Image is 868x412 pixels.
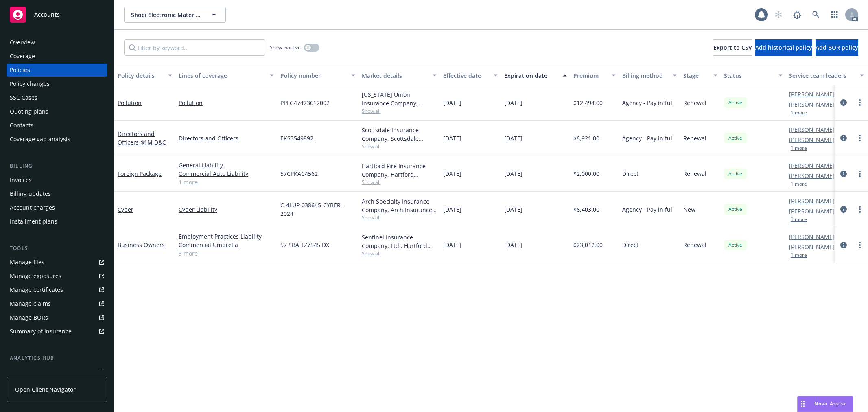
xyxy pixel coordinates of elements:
[573,169,599,178] span: $2,000.00
[573,134,599,142] span: $6,921.00
[727,134,743,142] span: Active
[789,100,835,109] a: [PERSON_NAME]
[727,241,743,249] span: Active
[855,98,865,107] a: more
[270,44,301,51] span: Show inactive
[855,240,865,250] a: more
[118,206,133,213] a: Cyber
[791,217,807,222] button: 1 more
[839,204,848,214] a: circleInformation
[814,400,846,407] span: Nova Assist
[10,50,35,63] div: Coverage
[839,98,848,107] a: circleInformation
[683,205,695,214] span: New
[839,169,848,179] a: circleInformation
[10,325,72,338] div: Summary of insurance
[570,66,619,85] button: Premium
[573,241,603,249] span: $23,012.00
[179,169,274,178] a: Commercial Auto Liability
[7,119,107,132] a: Contacts
[7,325,107,338] a: Summary of insurance
[118,241,165,249] a: Business Owners
[7,3,107,26] a: Accounts
[622,99,674,107] span: Agency - Pay in full
[443,71,489,80] div: Effective date
[10,311,48,324] div: Manage BORs
[7,91,107,104] a: SSC Cases
[443,134,461,142] span: [DATE]
[10,215,57,228] div: Installment plans
[7,297,107,310] a: Manage claims
[683,99,706,107] span: Renewal
[504,205,523,214] span: [DATE]
[573,99,603,107] span: $12,494.00
[179,134,274,142] a: Directors and Officers
[789,125,835,134] a: [PERSON_NAME]
[789,161,835,170] a: [PERSON_NAME]
[10,133,70,146] div: Coverage gap analysis
[622,241,638,249] span: Direct
[114,66,175,85] button: Policy details
[179,205,274,214] a: Cyber Liability
[118,71,163,80] div: Policy details
[443,241,461,249] span: [DATE]
[124,7,226,23] button: Shoei Electronic Materials Inc.
[362,197,437,214] div: Arch Specialty Insurance Company, Arch Insurance Company, Coalition Insurance Solutions (MGA)
[504,99,523,107] span: [DATE]
[789,71,855,80] div: Service team leaders
[280,99,330,107] span: PPLG47423612002
[789,136,835,144] a: [PERSON_NAME]
[683,241,706,249] span: Renewal
[10,91,37,104] div: SSC Cases
[791,110,807,115] button: 1 more
[7,173,107,186] a: Invoices
[680,66,721,85] button: Stage
[724,71,774,80] div: Status
[683,134,706,142] span: Renewal
[789,90,835,99] a: [PERSON_NAME]
[7,256,107,269] a: Manage files
[118,99,142,107] a: Pollution
[10,36,35,49] div: Overview
[755,44,812,51] span: Add historical policy
[280,241,329,249] span: 57 SBA TZ7545 DX
[179,161,274,169] a: General Liability
[7,311,107,324] a: Manage BORs
[622,71,668,80] div: Billing method
[727,206,743,213] span: Active
[440,66,501,85] button: Effective date
[826,7,843,23] a: Switch app
[362,179,437,186] span: Show all
[362,214,437,221] span: Show all
[124,39,265,56] input: Filter by keyword...
[7,64,107,77] a: Policies
[10,77,50,90] div: Policy changes
[816,44,858,51] span: Add BOR policy
[504,169,523,178] span: [DATE]
[622,169,638,178] span: Direct
[7,270,107,283] a: Manage exposures
[789,197,835,205] a: [PERSON_NAME]
[362,126,437,143] div: Scottsdale Insurance Company, Scottsdale Insurance Company (Nationwide), CRC Group
[789,243,835,251] a: [PERSON_NAME]
[622,205,674,214] span: Agency - Pay in full
[808,7,824,23] a: Search
[10,270,61,283] div: Manage exposures
[362,162,437,179] div: Hartford Fire Insurance Company, Hartford Insurance Group
[10,256,44,269] div: Manage files
[7,201,107,214] a: Account charges
[10,366,77,379] div: Loss summary generator
[118,170,162,178] a: Foreign Package
[786,66,867,85] button: Service team leaders
[721,66,786,85] button: Status
[10,283,63,296] div: Manage certificates
[7,187,107,200] a: Billing updates
[277,66,359,85] button: Policy number
[855,133,865,143] a: more
[7,244,107,252] div: Tools
[362,233,437,250] div: Sentinel Insurance Company, Ltd., Hartford Insurance Group
[504,71,558,80] div: Expiration date
[839,133,848,143] a: circleInformation
[10,105,48,118] div: Quoting plans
